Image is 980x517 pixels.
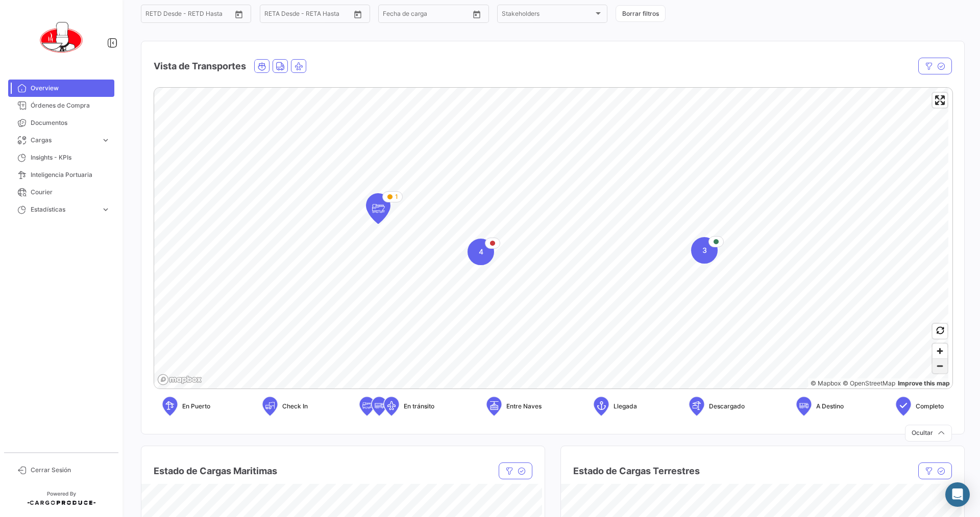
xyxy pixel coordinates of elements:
[101,136,110,145] span: expand_more
[154,88,948,390] canvas: Map
[945,482,970,507] div: Abrir Intercom Messenger
[404,402,434,411] span: En tránsito
[255,60,269,72] button: Ocean
[469,7,484,22] button: Open calendar
[816,402,844,411] span: A Destino
[282,402,308,411] span: Check In
[273,60,287,72] button: Land
[145,12,164,19] input: Desde
[468,239,494,265] div: Map marker
[691,237,718,264] div: Map marker
[709,402,745,411] span: Descargado
[479,247,483,257] span: 4
[905,425,952,442] button: Ocultar
[8,166,114,184] a: Inteligencia Portuaria
[350,7,365,22] button: Open calendar
[31,170,110,179] span: Inteligencia Portuaria
[31,153,110,162] span: Insights - KPIs
[506,402,542,411] span: Entre Naves
[31,118,110,127] span: Documentos
[916,402,944,411] span: Completo
[8,149,114,166] a: Insights - KPIs
[8,80,114,97] a: Overview
[811,379,841,387] a: Mapbox
[31,205,97,214] span: Estadísticas
[101,205,110,214] span: expand_more
[933,344,947,358] button: Zoom in
[408,12,449,19] input: Hasta
[8,114,114,132] a: Documentos
[702,245,707,255] span: 3
[291,60,306,72] button: Air
[933,358,947,373] button: Zoom out
[31,84,110,93] span: Overview
[395,192,398,201] span: 1
[154,59,246,73] h4: Vista de Transportes
[154,464,277,478] h4: Estado de Cargas Maritimas
[614,402,637,411] span: Llegada
[616,5,666,22] button: Borrar filtros
[366,193,390,224] div: Map marker
[290,12,331,19] input: Hasta
[31,101,110,110] span: Órdenes de Compra
[898,379,950,387] a: Map feedback
[8,97,114,114] a: Órdenes de Compra
[383,12,401,19] input: Desde
[502,12,594,19] span: Stakeholders
[36,12,87,63] img: 0621d632-ab00-45ba-b411-ac9e9fb3f036.png
[31,188,110,197] span: Courier
[31,136,97,145] span: Cargas
[182,402,210,411] span: En Puerto
[157,374,202,385] a: Mapbox logo
[31,466,110,475] span: Cerrar Sesión
[573,464,700,478] h4: Estado de Cargas Terrestres
[933,93,947,108] button: Enter fullscreen
[171,12,212,19] input: Hasta
[843,379,895,387] a: OpenStreetMap
[264,12,283,19] input: Desde
[8,184,114,201] a: Courier
[231,7,247,22] button: Open calendar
